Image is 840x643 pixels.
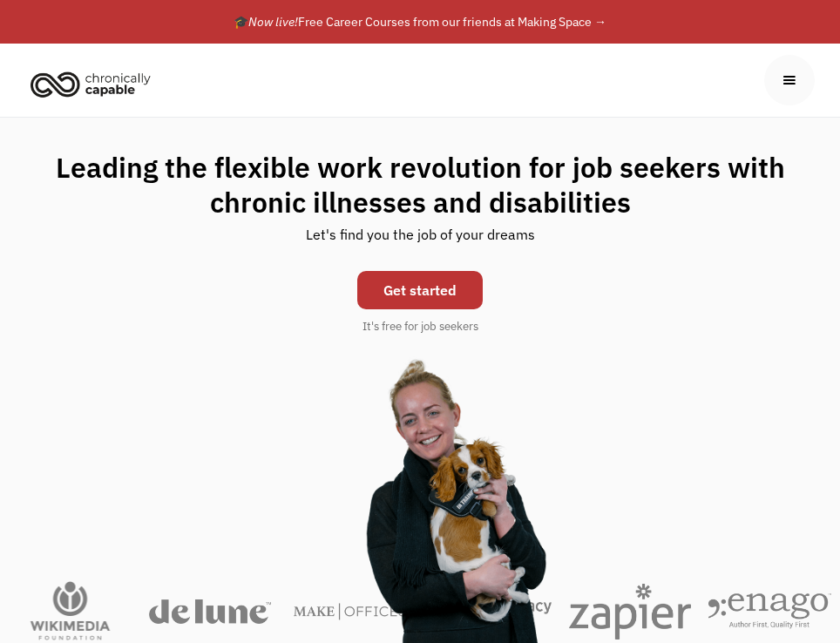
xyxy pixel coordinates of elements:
[25,64,164,103] a: home
[764,55,815,105] div: menu
[234,11,606,32] div: 🎓 Free Career Courses from our friends at Making Space →
[306,220,535,262] div: Let's find you the job of your dreams
[248,14,298,30] em: Now live!
[17,150,823,220] h1: Leading the flexible work revolution for job seekers with chronic illnesses and disabilities
[25,64,156,103] img: Chronically Capable logo
[357,271,483,309] a: Get started
[362,318,478,335] div: It's free for job seekers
